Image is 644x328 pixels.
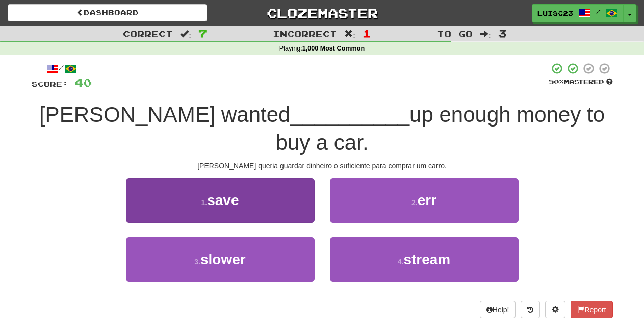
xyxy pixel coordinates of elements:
[32,161,613,171] div: [PERSON_NAME] queria guardar dinheiro o suficiente para comprar um carro.
[290,103,409,127] span: __________
[521,301,540,318] button: Round history (alt+y)
[207,192,239,208] span: save
[363,27,371,39] span: 1
[275,103,605,155] span: up enough money to buy a car.
[330,237,519,282] button: 4.stream
[411,198,418,207] small: 2 .
[194,258,200,266] small: 3 .
[123,29,173,39] span: Correct
[418,192,436,208] span: err
[273,29,337,39] span: Incorrect
[437,29,473,39] span: To go
[39,103,291,127] span: [PERSON_NAME] wanted
[480,30,491,38] span: :
[596,8,601,15] span: /
[549,78,564,86] span: 50 %
[74,76,92,89] span: 40
[344,30,355,38] span: :
[200,251,246,267] span: slower
[32,62,92,75] div: /
[498,27,507,39] span: 3
[32,80,68,88] span: Score:
[126,237,315,282] button: 3.slower
[532,4,624,22] a: luisc23 /
[480,301,516,318] button: Help!
[126,178,315,222] button: 1.save
[302,45,365,52] strong: 1,000 Most Common
[198,27,207,39] span: 7
[330,178,519,222] button: 2.err
[549,78,613,87] div: Mastered
[403,251,450,267] span: stream
[571,301,612,318] button: Report
[8,4,207,21] a: Dashboard
[201,198,208,207] small: 1 .
[398,258,404,266] small: 4 .
[537,9,573,18] span: luisc23
[222,4,422,22] a: Clozemaster
[180,30,191,38] span: :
